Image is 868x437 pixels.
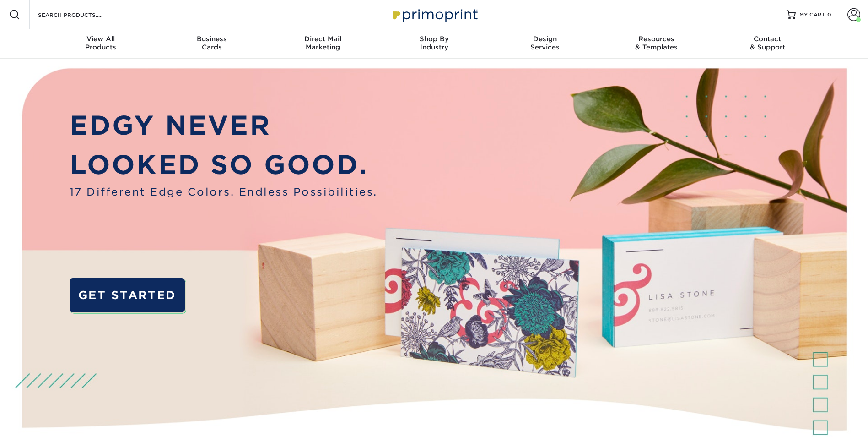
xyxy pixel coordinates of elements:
[827,11,831,18] span: 0
[45,29,156,59] a: View AllProducts
[388,5,480,24] img: Primoprint
[601,35,712,43] span: Resources
[70,106,377,145] p: EDGY NEVER
[712,29,823,59] a: Contact& Support
[156,35,267,43] span: Business
[601,35,712,51] div: & Templates
[712,35,823,43] span: Contact
[267,29,378,59] a: Direct MailMarketing
[45,35,156,51] div: Products
[156,35,267,51] div: Cards
[712,35,823,51] div: & Support
[70,184,377,200] span: 17 Different Edge Colors. Endless Possibilities.
[490,35,601,51] div: Services
[70,145,377,184] p: LOOKED SO GOOD.
[378,29,490,59] a: Shop ByIndustry
[156,29,267,59] a: BusinessCards
[378,35,490,51] div: Industry
[490,29,601,59] a: DesignServices
[799,11,825,19] span: MY CART
[267,35,378,43] span: Direct Mail
[490,35,601,43] span: Design
[378,35,490,43] span: Shop By
[601,29,712,59] a: Resources& Templates
[45,35,156,43] span: View All
[37,9,126,20] input: SEARCH PRODUCTS.....
[267,35,378,51] div: Marketing
[70,278,185,312] a: GET STARTED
